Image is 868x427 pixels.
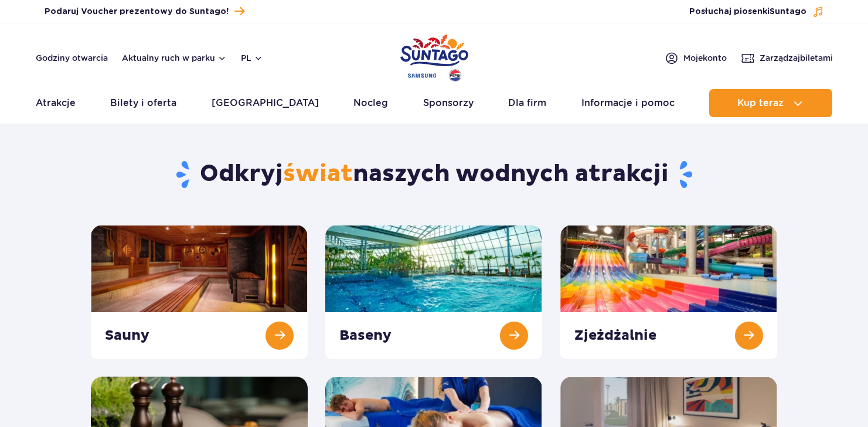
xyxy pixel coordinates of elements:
[689,6,824,18] button: Posłuchaj piosenkiSuntago
[36,89,76,117] a: Atrakcje
[110,89,176,117] a: Bilety i oferta
[212,89,319,117] a: [GEOGRAPHIC_DATA]
[400,29,468,83] a: Park of Poland
[353,89,388,117] a: Nocleg
[241,52,263,64] button: pl
[36,52,108,64] a: Godziny otwarcia
[283,159,353,189] span: świat
[683,52,727,64] span: Moje konto
[665,51,727,65] a: Mojekonto
[770,8,806,16] span: Suntago
[423,89,474,117] a: Sponsorzy
[91,159,777,190] h1: Odkryj naszych wodnych atrakcji
[45,6,229,18] span: Podaruj Voucher prezentowy do Suntago!
[737,98,784,108] span: Kup teraz
[741,51,833,65] a: Zarządzajbiletami
[581,89,675,117] a: Informacje i pomoc
[122,53,227,63] button: Aktualny ruch w parku
[508,89,546,117] a: Dla firm
[45,4,244,19] a: Podaruj Voucher prezentowy do Suntago!
[689,6,806,18] span: Posłuchaj piosenki
[709,89,832,117] button: Kup teraz
[760,52,833,64] span: Zarządzaj biletami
